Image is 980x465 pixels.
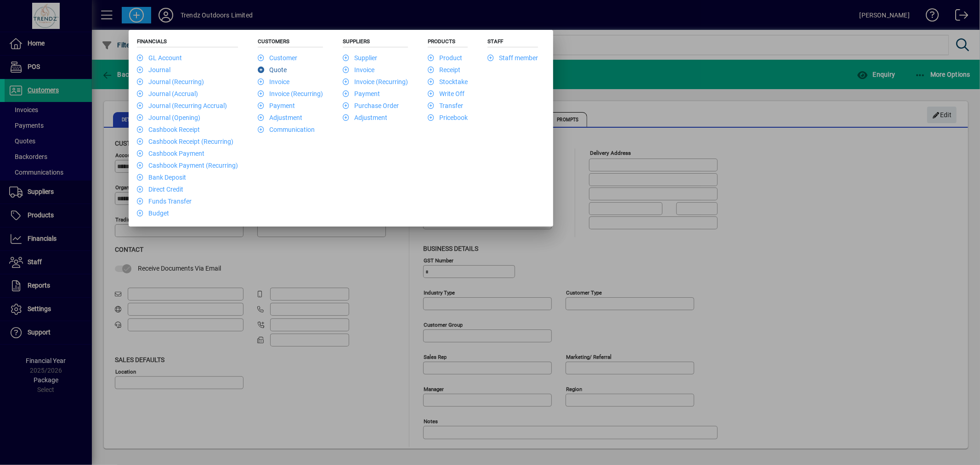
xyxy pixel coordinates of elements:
a: Journal (Recurring Accrual) [137,102,227,109]
a: Budget [137,210,169,217]
a: Journal (Accrual) [137,90,198,97]
a: Payment [343,90,380,97]
a: Transfer [428,102,463,109]
a: Stocktake [428,78,468,85]
a: Pricebook [428,114,468,121]
a: Invoice (Recurring) [258,90,323,97]
a: Quote [258,66,287,74]
a: Cashbook Payment (Recurring) [137,162,238,169]
a: Invoice (Recurring) [343,78,408,85]
h5: Products [428,38,468,47]
a: GL Account [137,54,182,62]
h5: Suppliers [343,38,408,47]
a: Adjustment [258,114,302,121]
h5: Customers [258,38,323,47]
a: Adjustment [343,114,387,121]
a: Cashbook Receipt [137,126,200,133]
h5: Financials [137,38,238,47]
a: Journal (Recurring) [137,78,204,85]
h5: Staff [487,38,538,47]
a: Purchase Order [343,102,399,109]
a: Write Off [428,90,465,97]
a: Cashbook Receipt (Recurring) [137,138,233,145]
a: Direct Credit [137,186,183,193]
a: Supplier [343,54,377,62]
a: Cashbook Payment [137,150,204,157]
a: Staff member [487,54,538,62]
a: Invoice [258,78,289,85]
a: Receipt [428,66,460,74]
a: Customer [258,54,297,62]
a: Journal (Opening) [137,114,200,121]
a: Funds Transfer [137,198,192,205]
a: Communication [258,126,315,133]
a: Invoice [343,66,374,74]
a: Product [428,54,462,62]
a: Bank Deposit [137,174,186,181]
a: Journal [137,66,170,74]
a: Payment [258,102,295,109]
